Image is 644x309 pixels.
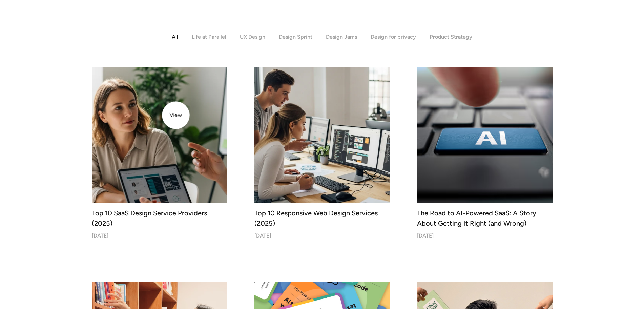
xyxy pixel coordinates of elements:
[92,232,108,239] div: [DATE]
[417,208,553,228] div: The Road to AI-Powered SaaS: A Story About Getting It Right (and Wrong)
[326,34,357,40] div: Design Jams
[192,34,226,40] div: Life at Parallel
[254,67,390,239] a: Top 10 Responsive Web Design Services (2025)Top 10 Responsive Web Design Services (2025)[DATE]
[417,232,434,239] div: [DATE]
[254,232,271,239] div: [DATE]
[172,34,178,40] div: All
[417,67,553,239] a: The Road to AI-Powered SaaS: A Story About Getting It Right (and Wrong)The Road to AI-Powered Saa...
[279,34,312,40] div: Design Sprint
[92,67,227,239] a: Top 10 SaaS Design Service Providers (2025)Top 10 SaaS Design Service Providers (2025)[DATE]
[240,34,265,40] div: UX Design
[371,34,416,40] div: Design for privacy
[430,34,472,40] div: Product Strategy
[417,67,553,203] img: The Road to AI-Powered SaaS: A Story About Getting It Right (and Wrong)
[88,64,231,206] img: Top 10 SaaS Design Service Providers (2025)
[92,208,227,228] div: Top 10 SaaS Design Service Providers (2025)
[254,208,390,228] div: Top 10 Responsive Web Design Services (2025)
[254,67,390,203] img: Top 10 Responsive Web Design Services (2025)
